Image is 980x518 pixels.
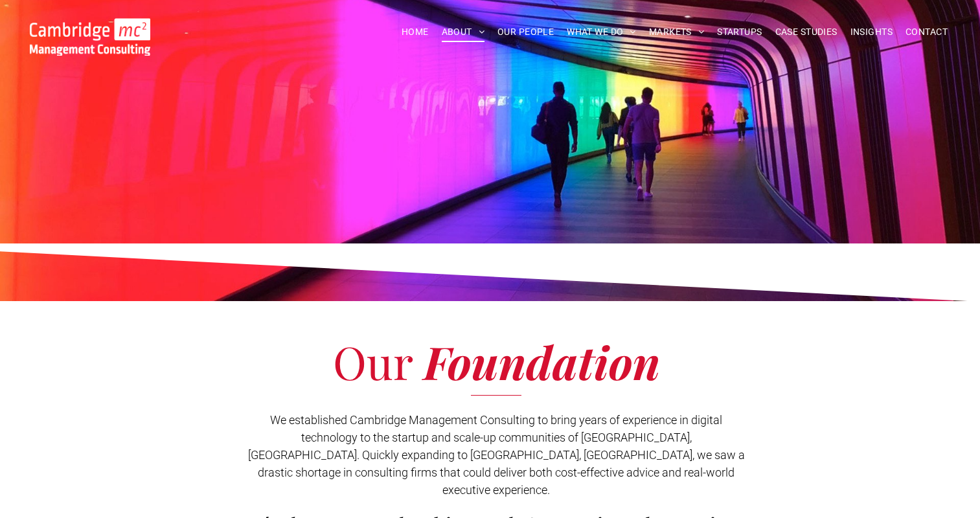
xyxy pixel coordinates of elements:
[424,331,660,392] span: Foundation
[248,413,745,497] span: We established Cambridge Management Consulting to bring years of experience in digital technology...
[769,22,844,42] a: CASE STUDIES
[435,22,492,42] a: ABOUT
[711,22,768,42] a: STARTUPS
[899,22,954,42] a: CONTACT
[491,22,560,42] a: OUR PEOPLE
[333,331,413,392] span: Our
[643,22,711,42] a: MARKETS
[560,22,643,42] a: WHAT WE DO
[30,18,150,56] img: Go to Homepage
[395,22,435,42] a: HOME
[844,22,899,42] a: INSIGHTS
